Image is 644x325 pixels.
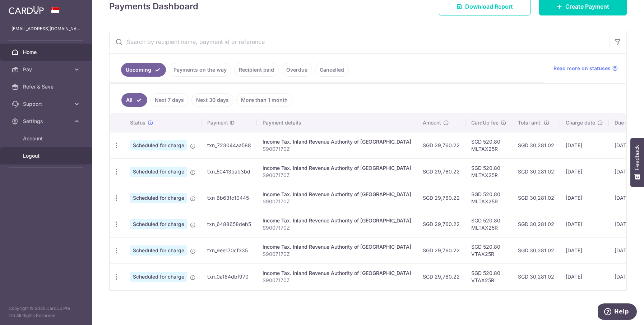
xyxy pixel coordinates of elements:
span: Pay [23,66,70,73]
span: Scheduled for charge [130,219,187,229]
a: Upcoming [121,63,166,77]
span: Scheduled for charge [130,245,187,256]
a: Next 30 days [191,93,233,107]
td: txn_6488658deb5 [201,211,257,237]
span: Amount [423,119,441,126]
td: [DATE] [560,211,609,237]
td: SGD 29,760.22 [417,211,465,237]
a: More than 1 month [236,93,292,107]
img: CardUp [9,6,44,14]
td: SGD 520.80 VTAX25R [465,237,512,263]
span: Home [23,49,70,56]
td: [DATE] [560,158,609,185]
span: Due date [615,119,636,126]
td: SGD 30,281.02 [512,132,560,158]
td: SGD 520.80 MLTAX25R [465,185,512,211]
td: [DATE] [560,132,609,158]
span: Status [130,119,145,126]
p: [EMAIL_ADDRESS][DOMAIN_NAME] [11,25,80,32]
div: Income Tax. Inland Revenue Authority of [GEOGRAPHIC_DATA] [263,270,411,277]
span: Download Report [465,2,513,11]
td: SGD 29,760.22 [417,263,465,290]
td: txn_9ee170cf335 [201,237,257,263]
div: Income Tax. Inland Revenue Authority of [GEOGRAPHIC_DATA] [263,217,411,224]
span: Scheduled for charge [130,272,187,282]
td: SGD 520.80 MLTAX25R [465,211,512,237]
a: All [121,93,147,107]
iframe: Opens a widget where you can find more information [598,303,637,321]
p: S9007170Z [263,145,411,153]
span: Charge date [566,119,595,126]
div: Income Tax. Inland Revenue Authority of [GEOGRAPHIC_DATA] [263,138,411,145]
td: SGD 29,760.22 [417,237,465,263]
td: SGD 30,281.02 [512,237,560,263]
th: Payment ID [201,113,257,132]
span: Create Payment [565,2,609,11]
td: txn_723044aa588 [201,132,257,158]
td: SGD 30,281.02 [512,211,560,237]
p: S9007170Z [263,250,411,258]
td: SGD 29,760.22 [417,132,465,158]
span: Refer & Save [23,83,70,90]
div: Income Tax. Inland Revenue Authority of [GEOGRAPHIC_DATA] [263,191,411,198]
a: Cancelled [315,63,349,77]
p: S9007170Z [263,224,411,231]
td: [DATE] [560,185,609,211]
td: SGD 520.80 VTAX25R [465,263,512,290]
a: Recipient paid [234,63,279,77]
span: Settings [23,118,70,125]
span: Logout [23,152,70,159]
td: txn_0a164dbf970 [201,263,257,290]
span: Total amt. [518,119,542,126]
p: S9007170Z [263,172,411,179]
td: SGD 29,760.22 [417,185,465,211]
td: SGD 29,760.22 [417,158,465,185]
span: Account [23,135,70,142]
span: Feedback [634,145,640,170]
td: SGD 30,281.02 [512,263,560,290]
div: Income Tax. Inland Revenue Authority of [GEOGRAPHIC_DATA] [263,164,411,172]
p: S9007170Z [263,277,411,284]
span: Scheduled for charge [130,167,187,177]
td: SGD 30,281.02 [512,185,560,211]
td: SGD 30,281.02 [512,158,560,185]
div: Income Tax. Inland Revenue Authority of [GEOGRAPHIC_DATA] [263,243,411,250]
p: S9007170Z [263,198,411,205]
span: Scheduled for charge [130,140,187,150]
a: Payments on the way [169,63,231,77]
a: Next 7 days [150,93,189,107]
th: Payment details [257,113,417,132]
td: SGD 520.80 MLTAX25R [465,132,512,158]
td: txn_50413bab3bd [201,158,257,185]
td: [DATE] [560,263,609,290]
span: Scheduled for charge [130,193,187,203]
span: CardUp fee [471,119,499,126]
button: Feedback - Show survey [630,138,644,187]
span: Support [23,100,70,108]
span: Read more on statuses [553,65,611,72]
a: Read more on statuses [553,65,618,72]
td: txn_6b63fc10445 [201,185,257,211]
a: Overdue [282,63,312,77]
input: Search by recipient name, payment id or reference [110,30,609,53]
td: SGD 520.80 MLTAX25R [465,158,512,185]
td: [DATE] [560,237,609,263]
